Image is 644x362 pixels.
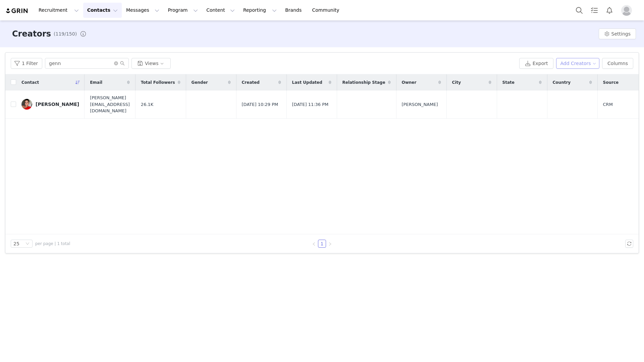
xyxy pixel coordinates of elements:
span: Total Followers [141,79,175,85]
span: Source [603,79,619,85]
img: placeholder-profile.jpg [621,5,632,16]
button: Profile [617,5,639,16]
button: Columns [602,58,633,69]
button: Settings [599,28,636,39]
i: icon: left [312,242,316,246]
li: Previous Page [310,240,318,248]
span: per page | 1 total [35,241,70,247]
li: 1 [318,240,326,248]
span: State [502,79,515,85]
a: Tasks [587,3,602,18]
a: [PERSON_NAME] [21,99,79,110]
button: Messages [122,3,163,18]
img: 4fdb36dc-216a-40f6-b518-ef7982999d8c--s.jpg [21,99,32,110]
div: 25 [13,240,19,247]
button: Recruitment [35,3,83,18]
a: Brands [281,3,308,18]
input: Search... [45,58,129,69]
span: Gender [192,79,208,85]
span: Email [90,79,102,85]
button: Reporting [239,3,281,18]
span: [DATE] 10:29 PM [242,101,278,108]
i: icon: down [25,242,30,246]
button: Content [202,3,239,18]
button: Search [572,3,587,18]
span: Contact [21,79,39,85]
i: icon: right [328,242,332,246]
i: icon: close-circle [114,61,118,65]
button: Views [131,58,171,69]
span: Relationship Stage [342,79,385,85]
a: 1 [318,240,326,247]
span: [DATE] 11:36 PM [292,101,329,108]
span: Country [553,79,571,85]
span: [PERSON_NAME] [402,101,438,108]
button: Contacts [83,3,122,18]
span: Created [242,79,260,85]
button: Program [164,3,202,18]
h3: Creators [12,28,51,40]
button: Notifications [602,3,617,18]
a: Community [308,3,346,18]
i: icon: search [120,61,125,66]
span: 26.1K [141,101,153,108]
span: Last Updated [292,79,322,85]
img: grin logo [5,8,29,14]
div: [PERSON_NAME] [36,102,79,107]
li: Next Page [326,240,334,248]
span: Owner [402,79,417,85]
button: Export [519,58,553,69]
button: Add Creators [556,58,600,69]
button: 1 Filter [11,58,42,69]
span: [PERSON_NAME][EMAIL_ADDRESS][DOMAIN_NAME] [90,95,130,114]
span: (119/150) [54,31,77,38]
span: City [452,79,461,85]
